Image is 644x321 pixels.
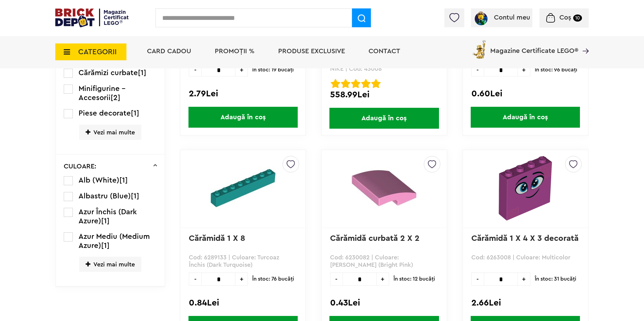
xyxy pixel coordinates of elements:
img: Evaluare cu stele [331,79,340,88]
span: În stoc: 76 bucăţi [252,272,294,286]
div: 2.79Lei [189,89,297,98]
span: Minifigurine - Accesorii [79,85,125,101]
span: - [471,63,484,76]
span: Albastru (Blue) [79,192,131,200]
a: Adaugă în coș [180,107,305,128]
span: Alb (White) [79,176,119,184]
a: Cărămidă curbată 2 X 2 [330,234,419,243]
div: 0.84Lei [189,298,297,307]
div: 2.66Lei [471,298,580,307]
span: + [377,272,389,286]
a: Contact [369,48,400,55]
span: + [235,272,248,286]
span: În stoc: 96 bucăţi [535,63,577,76]
span: Vezi mai multe [79,125,141,140]
img: Cărămidă curbată 2 X 2 [352,156,416,221]
p: Cod: 6230082 | Culoare: [PERSON_NAME] (Bright Pink) [330,254,438,269]
span: Contul meu [494,14,530,21]
p: Cod: 6263008 | Culoare: Multicolor [471,254,580,269]
span: Azur Mediu (Medium Azure) [79,233,150,249]
span: În stoc: 12 bucăţi [393,272,435,286]
a: PROMOȚII % [215,48,255,55]
div: 0.43Lei [330,298,438,307]
img: Cărămidă 1 X 8 [211,156,275,221]
span: [1] [101,217,110,225]
span: În stoc: 19 bucăţi [252,63,294,76]
span: [1] [138,69,146,76]
a: Contul meu [474,14,530,21]
span: + [235,63,248,76]
p: NIKE | Cod: 43008 [330,66,438,72]
img: Evaluare cu stele [361,79,371,88]
span: Piese decorate [79,109,131,117]
span: - [330,272,343,286]
span: - [189,63,201,76]
span: [1] [119,176,128,184]
span: Vezi mai multe [79,257,141,272]
span: + [518,63,530,76]
span: În stoc: 31 bucăţi [535,272,576,286]
span: Cărămizi curbate [79,69,138,76]
span: + [518,272,530,286]
img: Evaluare cu stele [371,79,381,88]
div: 558.99Lei [330,90,438,99]
p: CULOARE: [64,163,96,170]
span: [1] [131,192,139,200]
a: Card Cadou [147,48,191,55]
a: Cărămidă 1 X 4 X 3 decorată [471,234,579,243]
a: Magazine Certificate LEGO® [578,39,589,45]
span: Magazine Certificate LEGO® [490,39,578,54]
small: 10 [573,14,582,22]
span: [1] [101,242,110,249]
a: Produse exclusive [278,48,345,55]
span: [1] [131,109,139,117]
span: CATEGORII [78,48,117,56]
p: Cod: 6289133 | Culoare: Turcoaz Închis (Dark Turquoise) [189,254,297,269]
img: Evaluare cu stele [341,79,350,88]
img: Evaluare cu stele [351,79,360,88]
span: Adaugă în coș [329,108,439,129]
img: Cărămidă 1 X 4 X 3 decorată [493,156,558,221]
a: Adaugă în coș [322,108,447,129]
span: - [471,272,484,286]
span: Adaugă în coș [471,107,580,128]
span: Coș [559,14,571,21]
span: Azur Închis (Dark Azure) [79,208,137,225]
div: 0.60Lei [471,89,580,98]
a: Adaugă în coș [463,107,588,128]
span: [2] [111,94,120,101]
span: Adaugă în coș [188,107,298,128]
a: Cărămidă 1 X 8 [189,234,245,243]
span: - [189,272,201,286]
